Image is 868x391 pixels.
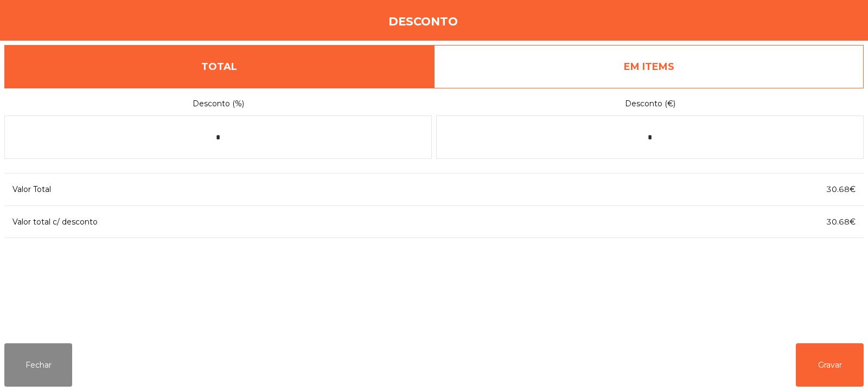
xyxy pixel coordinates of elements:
span: 30.68€ [826,184,856,194]
a: TOTAL [4,45,434,88]
label: Desconto (%) [4,97,432,111]
a: EM ITEMS [434,45,864,88]
span: Valor Total [12,184,51,194]
span: Valor total c/ desconto [12,217,98,227]
span: 30.68€ [826,217,856,227]
button: Fechar [4,343,72,387]
button: Gravar [796,343,864,387]
label: Desconto (€) [436,97,864,111]
h4: Desconto [388,14,458,30]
